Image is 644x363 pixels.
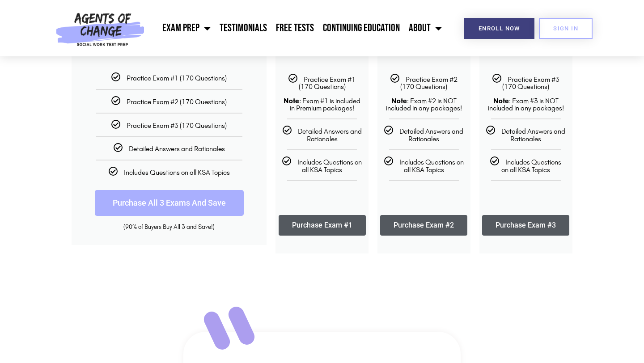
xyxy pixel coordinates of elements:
a: About [404,17,446,39]
a: Enroll Now [464,18,534,39]
a: Purchase All 3 Exams And Save [95,190,244,216]
a: Testimonials [215,17,271,39]
b: Note [284,97,299,105]
a: Exam Prep [158,17,215,39]
a: Free Tests [271,17,318,39]
span: Includes Questions on all KSA Topics [501,158,561,174]
span: Note [391,97,407,105]
a: SIGN IN [539,18,593,39]
span: Practice Exam #1 (170 Questions) : Exam #1 is included in Premium packages! [284,75,360,113]
span: Detailed Answers and Rationales [501,127,565,143]
a: Continuing Education [318,17,404,39]
span: Includes Questions on all KSA Topics [297,158,362,174]
a: Purchase Exam #1 [279,215,366,236]
a: Purchase Exam #2 [380,215,467,236]
span: Enroll Now [479,25,520,31]
span: Practice Exam #2 (170 Questions) [127,97,227,106]
span: Detailed Answers and Rationales [298,127,362,143]
span: Practice Exam #3 (170 Questions) : Exam #3 is NOT included in any packages! [488,75,564,113]
span: Includes Questions on all KSA Topics [124,168,230,177]
span: Includes Questions on all KSA Topics [399,158,464,174]
span: Practice Exam #1 (170 Questions) [127,74,227,82]
span: Detailed Answers and Rationales [129,144,225,153]
div: (90% of Buyers Buy All 3 and Save!) [85,223,253,232]
span: SIGN IN [553,25,578,31]
span: Practice Exam #3 (170 Questions) [127,121,227,130]
a: Purchase Exam #3 [482,215,569,236]
span: Detailed Answers and Rationales [399,127,463,143]
nav: Menu [149,17,447,39]
span: Note [493,97,509,105]
span: Practice Exam #2 (170 Questions) : Exam #2 is NOT included in any packages! [386,75,462,113]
